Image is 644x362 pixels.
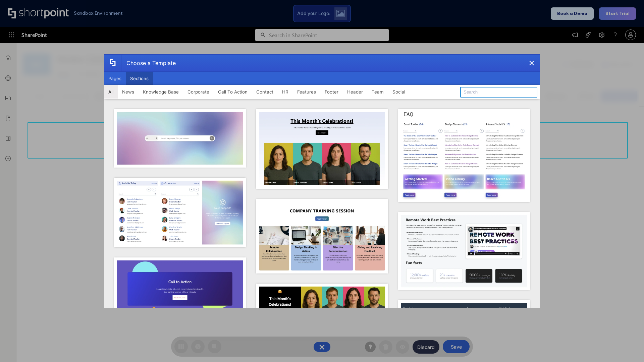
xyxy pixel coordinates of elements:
[388,85,410,99] button: Social
[610,330,644,362] iframe: Chat Widget
[104,54,540,308] div: template selector
[139,85,183,99] button: Knowledge Base
[460,87,537,98] input: Search
[293,85,320,99] button: Features
[121,55,176,71] div: Choose a Template
[320,85,343,99] button: Footer
[278,85,293,99] button: HR
[118,85,139,99] button: News
[126,72,153,85] button: Sections
[183,85,214,99] button: Corporate
[367,85,388,99] button: Team
[214,85,252,99] button: Call To Action
[104,85,118,99] button: All
[252,85,278,99] button: Contact
[104,72,126,85] button: Pages
[343,85,367,99] button: Header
